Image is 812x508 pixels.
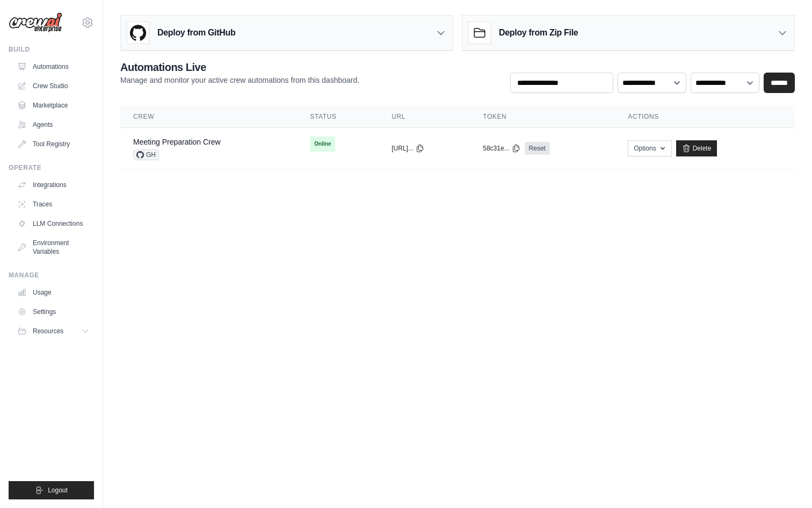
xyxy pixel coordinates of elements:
span: Logout [48,486,68,495]
div: Build [9,45,94,54]
div: Operate [9,163,94,172]
img: Logo [9,12,62,33]
a: Crew Studio [13,77,94,95]
h3: Deploy from GitHub [157,26,235,39]
button: Options [628,140,671,156]
p: Manage and monitor your active crew automations from this dashboard. [120,75,359,85]
button: Resources [13,323,94,340]
a: Settings [13,303,94,320]
button: Logout [9,481,94,499]
th: URL [379,106,470,128]
a: Tool Registry [13,135,94,153]
a: Marketplace [13,97,94,114]
h3: Deploy from Zip File [499,26,578,39]
a: Environment Variables [13,234,94,260]
th: Crew [120,106,297,128]
div: Manage [9,271,94,280]
th: Actions [615,106,795,128]
h2: Automations Live [120,60,359,75]
img: GitHub Logo [127,22,149,44]
a: Traces [13,196,94,213]
a: LLM Connections [13,215,94,232]
th: Status [297,106,379,128]
a: Usage [13,284,94,301]
span: Online [310,137,335,152]
a: Delete [676,140,717,156]
th: Token [470,106,615,128]
a: Reset [525,142,550,155]
a: Meeting Preparation Crew [133,138,221,146]
button: 58c31e... [483,144,520,153]
a: Integrations [13,176,94,194]
span: Resources [33,327,63,335]
a: Agents [13,116,94,133]
span: GH [133,149,159,160]
a: Automations [13,58,94,75]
